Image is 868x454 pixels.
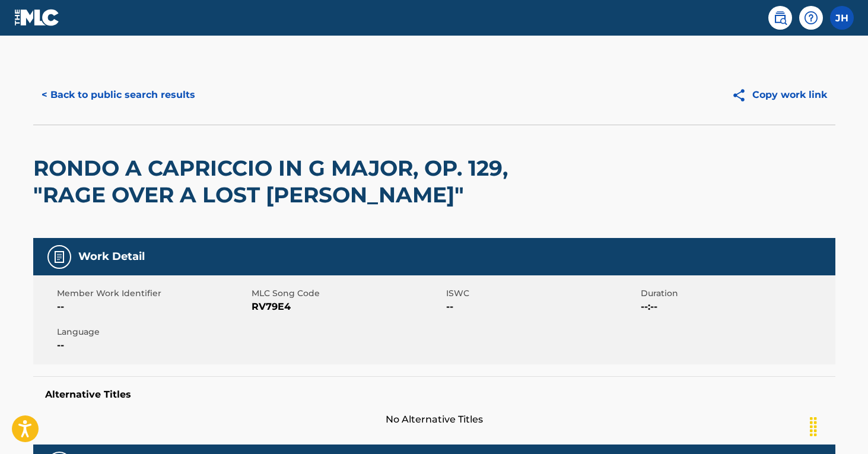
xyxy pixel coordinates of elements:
[57,287,249,300] span: Member Work Identifier
[33,412,835,427] span: No Alternative Titles
[809,397,868,454] iframe: Chat Widget
[57,326,249,338] span: Language
[252,287,443,300] span: MLC Song Code
[446,300,638,314] span: --
[57,338,249,353] span: --
[33,155,514,208] h2: RONDO A CAPRICCIO IN G MAJOR, OP. 129, "RAGE OVER A LOST [PERSON_NAME]"
[830,6,854,30] div: User Menu
[799,6,823,30] div: Help
[446,287,638,300] span: ISWC
[723,80,835,110] button: Copy work link
[57,300,249,314] span: --
[52,250,66,264] img: Work Detail
[45,389,824,401] h5: Alternative Titles
[835,285,868,383] iframe: Resource Center
[768,6,792,30] a: Public Search
[641,287,832,300] span: Duration
[33,80,204,110] button: < Back to public search results
[14,9,60,26] img: MLC Logo
[804,409,823,445] div: Drag
[732,88,752,103] img: Copy work link
[804,11,818,25] img: help
[773,11,787,25] img: search
[641,300,832,314] span: --:--
[252,300,443,314] span: RV79E4
[78,250,145,263] h5: Work Detail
